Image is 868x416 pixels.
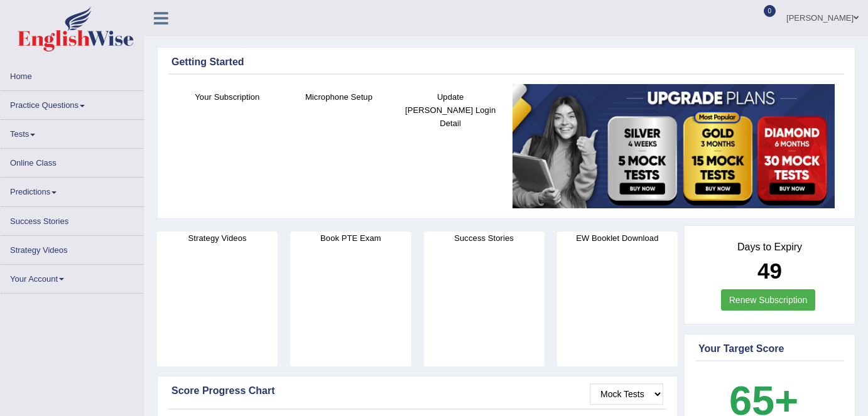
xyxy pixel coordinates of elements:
div: Your Target Score [698,341,841,356]
h4: Your Subscription [178,90,277,104]
a: Success Stories [1,207,144,232]
a: Renew Subscription [721,289,816,311]
a: Predictions [1,178,144,202]
h4: Strategy Videos [157,232,278,245]
h4: Update [PERSON_NAME] Login Detail [401,90,500,130]
a: Online Class [1,149,144,173]
a: Strategy Videos [1,236,144,260]
a: Home [1,62,144,87]
a: Tests [1,120,144,144]
img: small5.jpg [513,84,835,209]
h4: Days to Expiry [698,242,841,253]
a: Practice Questions [1,91,144,115]
span: 0 [764,5,776,17]
h4: Success Stories [424,232,545,245]
div: Getting Started [171,55,841,70]
div: Score Progress Chart [171,383,663,398]
h4: Book PTE Exam [290,232,411,245]
h4: Microphone Setup [290,90,389,104]
a: Your Account [1,265,144,289]
b: 49 [757,259,782,283]
h4: EW Booklet Download [557,232,678,245]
